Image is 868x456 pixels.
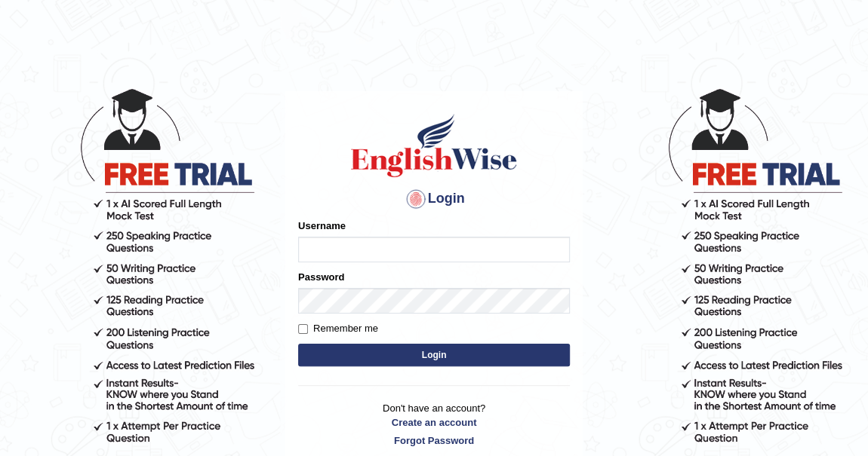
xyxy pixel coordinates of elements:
[298,344,570,366] button: Login
[298,321,378,336] label: Remember me
[298,270,344,284] label: Password
[298,401,570,448] p: Don't have an account?
[298,415,570,430] a: Create an account
[348,112,520,179] img: Logo of English Wise sign in for intelligent practice with AI
[298,219,346,233] label: Username
[298,324,308,334] input: Remember me
[298,433,570,448] a: Forgot Password
[298,187,570,211] h4: Login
